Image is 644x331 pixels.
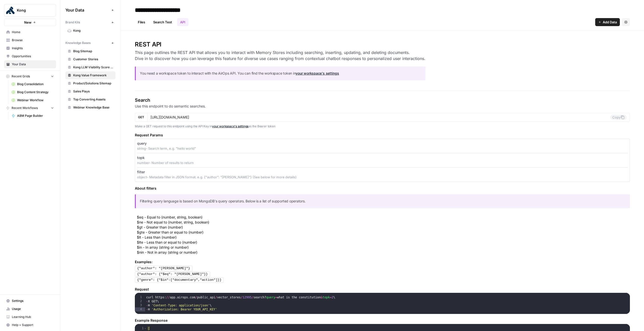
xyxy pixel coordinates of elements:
h4: Search [135,97,630,104]
span: Webinar Workflow [17,98,54,102]
p: number - Number of results to return [137,160,628,165]
h5: Example Response [135,318,630,323]
div: 2 [135,299,145,303]
button: Copy [610,115,627,120]
span: Recent Grids [12,74,30,79]
li: $gt - Greater than (number) [137,225,630,230]
a: Kong LLM Visibility Score (K-LVS) [65,63,115,71]
span: Kong [17,8,47,13]
pre: {"author": {"$eq": "[PERSON_NAME]"}} [135,271,210,277]
li: $nin - Not in array (string or number) [137,250,630,255]
p: query [137,141,147,146]
span: ABM Page Builder [17,114,54,118]
span: Home [12,30,54,34]
a: Blog Content Strategy [9,88,56,96]
span: Customer Stories [73,57,113,62]
span: Kong Value Framework [73,73,113,78]
button: Help + Support [4,321,56,329]
h5: Request Params [135,133,630,138]
a: ABM Page Builder [9,112,56,120]
a: Usage [4,305,56,313]
span: Toggle code folding, rows 1 through 22 [144,326,147,330]
div: 4 [135,307,145,311]
span: Webinar Knowledge Base [73,105,113,110]
pre: {"author": "[PERSON_NAME]"} [135,266,192,271]
span: Product/Solutions Sitemap [73,81,113,86]
li: $ne - Not equal to (number, string, boolean) [137,220,630,225]
span: Recent Workflows [12,106,38,110]
a: Opportunities [4,52,56,60]
button: Recent Grids [4,73,56,80]
a: Blog Consolidation [9,80,56,88]
div: 1 [135,326,147,330]
p: string - Search term, e.g. "hello world" [137,146,628,151]
a: Your Data [4,60,56,68]
span: Learning Hub [12,315,54,319]
span: Blog Content Strategy [17,90,54,94]
div: 3 [135,303,145,307]
span: Knowledge Bases [65,41,91,45]
a: Browse [4,36,56,44]
p: Make a GET request to this endpoint using the API Key in as the Bearer token [135,124,630,129]
span: Opportunities [12,54,54,59]
li: $gte - Greater than or equal to (number) [137,230,630,235]
span: Blog Consolidation [17,82,54,86]
span: Kong LLM Visibility Score (K-LVS) [73,65,113,70]
a: API [177,18,188,26]
a: Settings [4,297,56,305]
h5: About filters [135,186,630,191]
a: Files [135,18,148,26]
p: You need a workspace token to interact with the AirOps API. You can find the workspace token in [140,71,421,76]
a: Kong [65,27,115,35]
a: Kong Value Framework [65,71,115,79]
button: Workspace: Kong [4,4,56,17]
h3: This page outlines the REST API that allows you to interact with Memory Stores including searchin... [135,49,425,62]
span: Your Data [12,62,54,67]
span: Kong [73,28,113,33]
button: New [4,19,56,26]
p: Examples: [135,259,630,264]
li: $lte - Less than or equal to (number) [137,240,630,245]
button: Add Data [595,18,620,26]
p: Filtering query language is based on MongoDB's query operators. Below is a list of supported oper... [140,198,626,204]
a: Top Converting Assets [65,95,115,103]
span: Help + Support [12,323,54,327]
a: Sales Plays [65,87,115,95]
p: filter [137,170,145,175]
span: Sales Plays [73,89,113,94]
div: 1 [135,295,145,299]
span: Blog Sitemap [73,49,113,53]
a: Home [4,28,56,36]
span: Add Data [603,20,617,25]
span: Insights [12,46,54,50]
span: Settings [12,299,54,303]
a: your workspace's settings [212,124,248,128]
li: $eq - Equal to (number, string, boolean) [137,215,630,220]
h2: REST API [135,40,425,48]
a: Webinar Workflow [9,96,56,104]
a: your workspace's settings [296,71,339,75]
a: Customer Stories [65,55,115,63]
h5: Request [135,287,630,292]
li: $in - In array (string or number) [137,245,630,250]
span: New [24,20,31,25]
a: Product/Solutions Sitemap [65,79,115,87]
p: topk [137,155,145,160]
span: GET [138,115,144,120]
img: Kong Logo [6,6,15,15]
a: Webinar Knowledge Base [65,103,115,112]
a: Insights [4,44,56,52]
pre: {"genre": {"$in":["documentary","action"]}} [135,277,224,283]
a: Learning Hub [4,313,56,321]
li: $lt - Less than (number) [137,235,630,240]
p: Use this endpoint to do semantic searches. [135,104,630,109]
a: Search Test [150,18,175,26]
span: Top Converting Assets [73,97,113,102]
span: Usage [12,307,54,311]
p: object - Metadata filter in JSON format. e.g. {"author": "[PERSON_NAME]"} (See below for more det... [137,175,628,180]
button: Recent Workflows [4,104,56,112]
span: Your Data [65,7,109,13]
span: Browse [12,38,54,42]
span: Brand Kits [65,20,80,25]
a: Blog Sitemap [65,47,115,55]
